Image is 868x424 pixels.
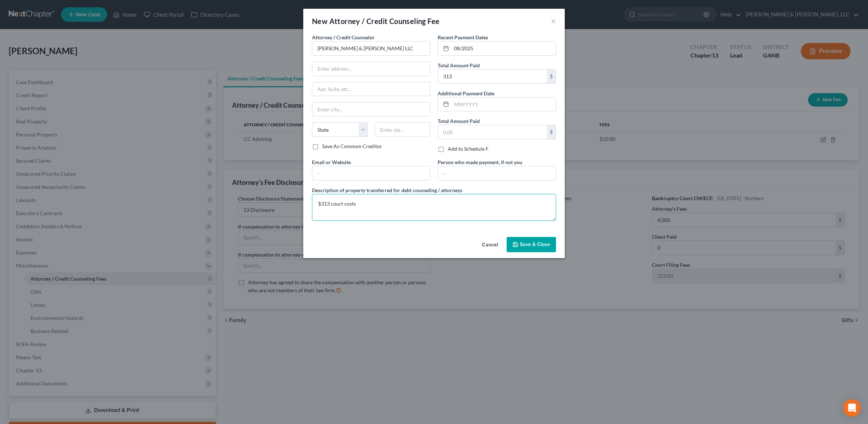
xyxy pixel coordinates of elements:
label: Total Amount Paid [438,117,480,125]
span: Attorney / Credit Counseling Fee [329,17,440,25]
div: Open Intercom Messenger [843,399,861,417]
label: Total Amount Paid [438,62,480,69]
input: Enter zip... [375,122,430,137]
input: Enter address... [312,62,430,76]
input: MM/YYYY [451,98,556,111]
div: $ [547,125,556,139]
label: Email or Website [312,158,351,166]
label: Person who made payment, if not you [438,158,522,166]
label: Description of property transferred for debt counseling / attorneys [312,186,462,194]
input: Search creditor by name... [312,41,430,56]
button: Cancel [476,238,504,252]
span: Save & Close [520,241,550,247]
input: 0.00 [438,125,547,139]
div: $ [547,70,556,83]
input: -- [312,166,430,180]
label: Recent Payment Dates [438,33,488,41]
input: 0.00 [438,70,547,83]
label: Additional Payment Date [438,90,494,97]
button: Save & Close [507,237,556,252]
input: MM/YYYY [451,41,556,55]
label: Save As Common Creditor [322,143,382,150]
button: × [551,17,556,25]
input: Enter city... [312,102,430,116]
span: Attorney / Credit Counselor [312,34,375,40]
input: Apt, Suite, etc... [312,82,430,96]
span: New [312,17,328,25]
input: -- [438,166,556,180]
label: Add to Schedule F [448,145,488,152]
